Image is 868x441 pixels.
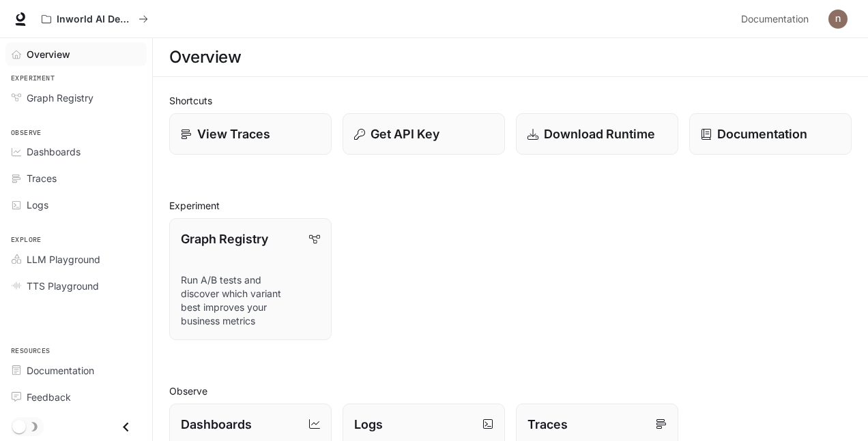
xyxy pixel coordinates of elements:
[169,44,241,71] h1: Overview
[5,274,147,298] a: TTS Playground
[169,198,852,213] h2: Experiment
[5,193,147,217] a: Logs
[12,419,26,434] span: Dark mode toggle
[27,91,93,105] span: Graph Registry
[516,113,678,155] a: Download Runtime
[111,413,141,441] button: Close drawer
[27,171,57,185] span: Traces
[343,113,505,155] button: Get API Key
[57,14,133,25] p: Inworld AI Demos
[197,125,270,143] p: View Traces
[824,5,852,33] button: User avatar
[27,252,100,267] span: LLM Playground
[27,47,70,61] span: Overview
[736,5,819,33] a: Documentation
[354,415,383,434] p: Logs
[169,384,852,398] h2: Observe
[181,230,268,248] p: Graph Registry
[27,363,94,378] span: Documentation
[27,390,71,404] span: Feedback
[5,140,147,164] a: Dashboards
[169,218,332,340] a: Graph RegistryRun A/B tests and discover which variant best improves your business metrics
[717,125,807,143] p: Documentation
[181,415,252,434] p: Dashboards
[169,93,852,108] h2: Shortcuts
[5,359,147,382] a: Documentation
[27,279,99,293] span: TTS Playground
[544,125,655,143] p: Download Runtime
[5,166,147,190] a: Traces
[5,385,147,409] a: Feedback
[689,113,852,155] a: Documentation
[27,198,48,212] span: Logs
[371,125,439,143] p: Get API Key
[169,113,332,155] a: View Traces
[5,42,147,66] a: Overview
[35,5,154,33] button: All workspaces
[828,10,848,29] img: User avatar
[527,415,568,434] p: Traces
[5,247,147,271] a: LLM Playground
[181,273,320,328] p: Run A/B tests and discover which variant best improves your business metrics
[5,86,147,110] a: Graph Registry
[27,145,81,159] span: Dashboards
[741,11,809,28] span: Documentation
